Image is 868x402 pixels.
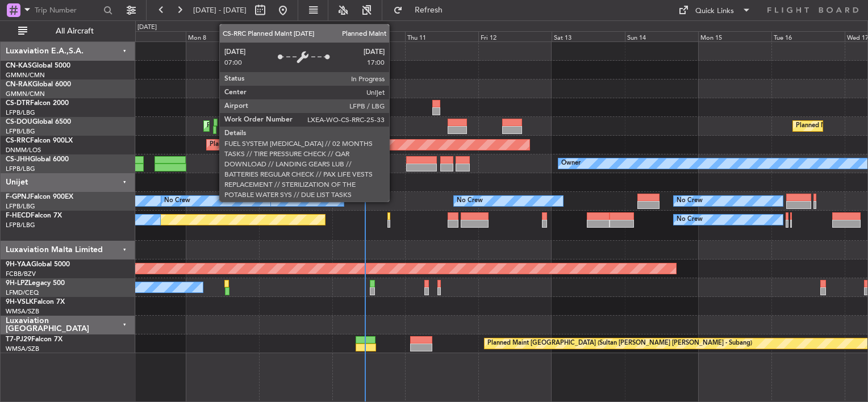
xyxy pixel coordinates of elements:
[186,31,259,41] div: Mon 8
[6,165,35,173] a: LFPB/LBG
[6,81,32,88] span: CN-RAK
[6,62,32,69] span: CN-KAS
[695,6,734,17] div: Quick Links
[6,299,34,305] span: 9H-VSLK
[6,71,45,79] a: GMMN/CMN
[112,31,186,41] div: Sun 7
[12,22,123,40] button: All Aircraft
[6,299,65,305] a: 9H-VSLKFalcon 7X
[6,212,31,219] span: F-HECD
[677,211,703,228] div: No Crew
[164,192,190,210] div: No Crew
[6,156,69,163] a: CS-JHHGlobal 6000
[6,221,35,229] a: LFPB/LBG
[35,2,100,19] input: Trip Number
[6,288,39,297] a: LFMD/CEQ
[6,156,30,163] span: CS-JHH
[6,62,70,69] a: CN-KASGlobal 5000
[6,336,31,343] span: T7-PJ29
[6,137,30,144] span: CS-RRC
[6,90,45,98] a: GMMN/CMN
[405,6,453,14] span: Refresh
[193,5,247,15] span: [DATE] - [DATE]
[6,81,71,88] a: CN-RAKGlobal 6000
[457,192,483,210] div: No Crew
[207,118,386,135] div: Planned Maint [GEOGRAPHIC_DATA] ([GEOGRAPHIC_DATA])
[6,100,30,107] span: CS-DTR
[478,31,552,41] div: Fri 12
[6,194,30,200] span: F-GPNJ
[771,31,845,41] div: Tue 16
[6,137,73,144] a: CS-RRCFalcon 900LX
[6,194,73,200] a: F-GPNJFalcon 900EX
[673,1,757,19] button: Quick Links
[6,261,70,268] a: 9H-YAAGlobal 5000
[6,119,71,125] a: CS-DOUGlobal 6500
[6,108,35,117] a: LFPB/LBG
[137,23,157,32] div: [DATE]
[552,31,625,41] div: Sat 13
[6,280,28,287] span: 9H-LPZ
[405,31,478,41] div: Thu 11
[561,155,581,172] div: Owner
[6,119,32,125] span: CS-DOU
[332,31,406,41] div: Wed 10
[6,202,35,211] a: LFPB/LBG
[6,212,62,219] a: F-HECDFalcon 7X
[6,261,31,268] span: 9H-YAA
[6,336,62,343] a: T7-PJ29Falcon 7X
[677,192,703,210] div: No Crew
[6,100,69,107] a: CS-DTRFalcon 2000
[6,270,36,278] a: FCBB/BZV
[6,127,35,136] a: LFPB/LBG
[698,31,771,41] div: Mon 15
[388,1,456,19] button: Refresh
[6,146,41,154] a: DNMM/LOS
[6,345,39,353] a: WMSA/SZB
[6,280,65,287] a: 9H-LPZLegacy 500
[625,31,698,41] div: Sun 14
[259,31,332,41] div: Tue 9
[210,136,389,153] div: Planned Maint [GEOGRAPHIC_DATA] ([GEOGRAPHIC_DATA])
[30,27,120,35] span: All Aircraft
[487,335,752,352] div: Planned Maint [GEOGRAPHIC_DATA] (Sultan [PERSON_NAME] [PERSON_NAME] - Subang)
[6,307,39,316] a: WMSA/SZB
